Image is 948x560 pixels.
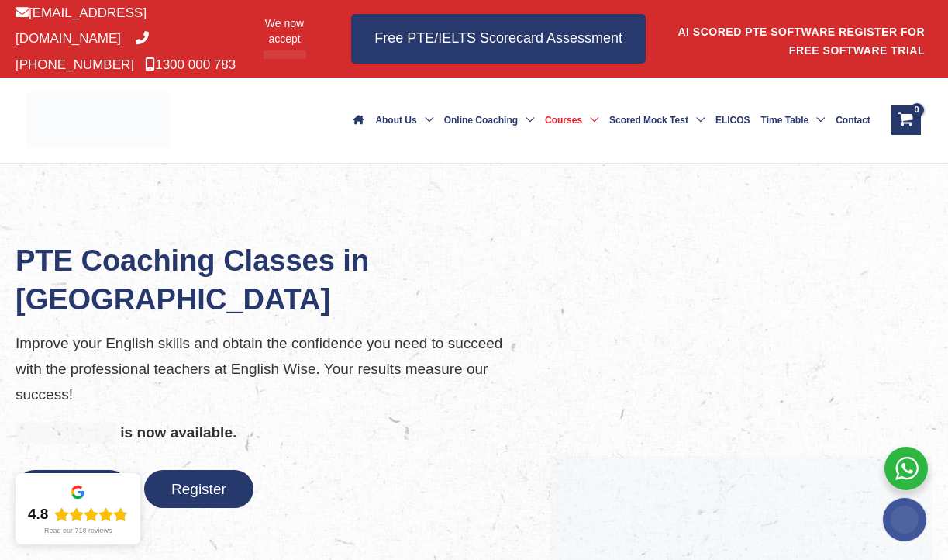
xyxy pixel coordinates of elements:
[609,93,688,147] span: Scored Mock Test
[28,505,128,524] div: Rating: 4.8 out of 5
[348,93,875,147] nav: Site Navigation: Main Menu
[688,93,705,147] span: Menu Toggle
[417,93,433,147] span: Menu Toggle
[44,527,112,535] div: Read our 718 reviews
[375,93,416,147] span: About Us
[604,93,710,147] a: Scored Mock TestMenu Toggle
[582,93,598,147] span: Menu Toggle
[715,93,750,147] span: ELICOS
[761,93,809,147] span: Time Table
[836,93,870,147] span: Contact
[16,5,147,46] a: [EMAIL_ADDRESS][DOMAIN_NAME]
[710,93,756,147] a: ELICOS
[257,16,312,47] span: We now accept
[145,57,236,72] a: 1300 000 783
[144,470,253,508] button: Register
[120,424,236,441] b: is now available.
[756,93,831,147] a: Time TableMenu Toggle
[808,93,825,147] span: Menu Toggle
[883,498,926,541] img: svg+xml;base64,PHN2ZyB4bWxucz0iaHR0cDovL3d3dy53My5vcmcvMjAwMC9zdmciIHdpZHRoPSIyMDAiIGhlaWdodD0iMj...
[144,481,253,497] a: Register
[264,50,306,59] img: Afterpay-Logo
[16,330,550,408] p: Improve your English skills and obtain the confidence you need to succeed with the professional t...
[16,31,149,71] a: [PHONE_NUMBER]
[439,93,539,147] a: Online CoachingMenu Toggle
[28,505,48,524] div: 4.8
[370,93,438,147] a: About UsMenu Toggle
[27,92,171,148] img: cropped-ew-logo
[830,93,876,147] a: Contact
[16,423,116,444] img: Afterpay-Logo
[16,470,129,508] button: Call Now
[545,93,582,147] span: Courses
[444,93,518,147] span: Online Coaching
[539,93,604,147] a: CoursesMenu Toggle
[518,93,534,147] span: Menu Toggle
[677,13,932,64] aside: Header Widget 1
[351,14,646,63] a: Free PTE/IELTS Scorecard Assessment
[677,26,925,57] a: AI SCORED PTE SOFTWARE REGISTER FOR FREE SOFTWARE TRIAL
[16,241,550,319] h1: PTE Coaching Classes in [GEOGRAPHIC_DATA]
[891,105,921,135] a: View Shopping Cart, empty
